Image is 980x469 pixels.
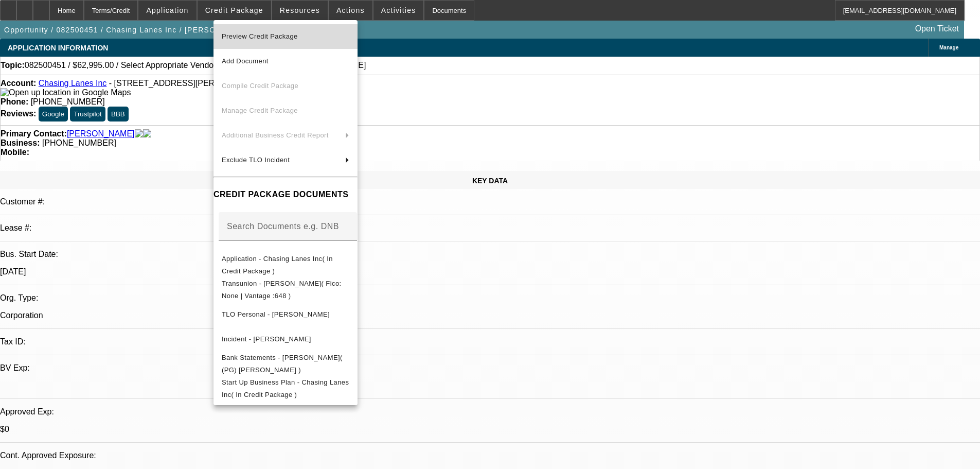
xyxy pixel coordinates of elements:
[222,310,330,318] span: TLO Personal - [PERSON_NAME]
[213,327,358,352] button: Incident - Lee, Christopher
[222,280,342,300] span: Transunion - [PERSON_NAME]( Fico: None | Vantage :648 )
[213,277,358,302] button: Transunion - Lee, Christopher( Fico: None | Vantage :648 )
[213,376,358,401] button: Start Up Business Plan - Chasing Lanes Inc( In Credit Package )
[222,354,343,374] span: Bank Statements - [PERSON_NAME]( (PG) [PERSON_NAME] )
[222,335,311,343] span: Incident - [PERSON_NAME]
[222,156,290,164] span: Exclude TLO Incident
[213,253,358,277] button: Application - Chasing Lanes Inc( In Credit Package )
[213,352,358,376] button: Bank Statements - Lee, Christopher( (PG) Christopher Lee )
[222,378,349,398] span: Start Up Business Plan - Chasing Lanes Inc( In Credit Package )
[213,188,358,201] h4: CREDIT PACKAGE DOCUMENTS
[222,57,269,65] span: Add Document
[222,32,298,40] span: Preview Credit Package
[227,222,339,231] mat-label: Search Documents e.g. DNB
[222,255,333,275] span: Application - Chasing Lanes Inc( In Credit Package )
[213,302,358,327] button: TLO Personal - Lee, Christopher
